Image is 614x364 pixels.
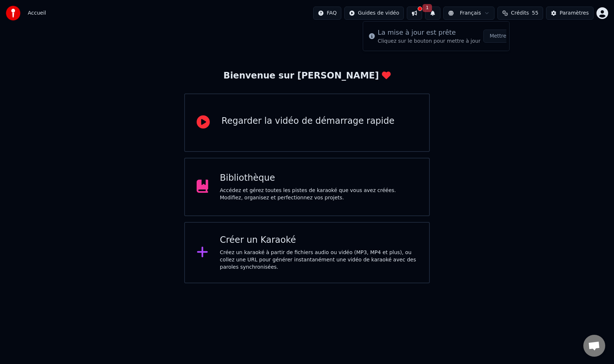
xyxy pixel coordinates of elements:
[583,335,605,357] div: Ouvrir le chat
[220,187,418,202] div: Accédez et gérez toutes les pistes de karaoké que vous avez créées. Modifiez, organisez et perfec...
[313,7,341,20] button: FAQ
[28,9,46,17] span: Accueil
[378,38,481,45] div: Cliquez sur le bouton pour mettre à jour
[220,234,418,246] div: Créer un Karaoké
[6,6,20,20] img: youka
[497,7,543,20] button: Crédits55
[220,172,418,184] div: Bibliothèque
[221,115,394,127] div: Regarder la vidéo de démarrage rapide
[220,249,418,271] div: Créez un karaoké à partir de fichiers audio ou vidéo (MP3, MP4 et plus), ou collez une URL pour g...
[378,27,481,38] div: La mise à jour est prête
[344,7,404,20] button: Guides de vidéo
[532,9,538,17] span: 55
[546,7,594,20] button: Paramètres
[223,70,390,82] div: Bienvenue sur [PERSON_NAME]
[28,9,46,17] nav: breadcrumb
[425,7,440,20] button: 1
[511,9,529,17] span: Crédits
[422,4,432,12] span: 1
[484,30,529,43] button: Mettre à Jour
[560,9,589,17] div: Paramètres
